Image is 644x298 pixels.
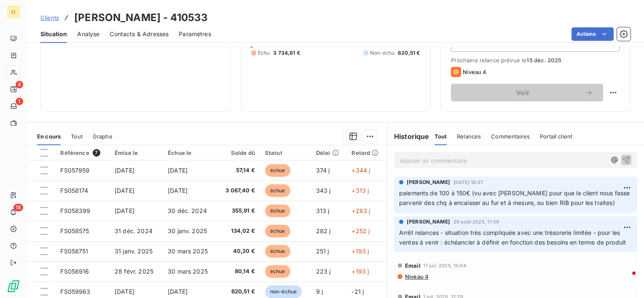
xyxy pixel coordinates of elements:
span: 29 août 2025, 11:59 [453,219,499,224]
span: Graphe [93,133,113,140]
span: 223 j [316,268,331,275]
span: 7 [93,149,100,157]
span: Prochaine relance prévue le [451,57,620,64]
span: échue [265,225,290,237]
span: échue [265,265,290,278]
span: 30 déc. 2024 [168,207,207,214]
button: Actions [572,27,614,41]
span: Non-échu [370,49,394,57]
span: 30 janv. 2025 [168,227,207,234]
span: 1 [16,98,23,105]
div: Émise le [115,149,158,156]
span: Tout [435,133,447,140]
span: échue [265,164,290,177]
div: Référence [60,149,105,157]
span: 251 j [316,247,329,255]
span: +193 j [352,268,369,275]
span: FS058916 [60,268,89,275]
span: +344 j [352,167,370,174]
span: non-échue [265,285,302,298]
span: 282 j [316,227,331,234]
span: -21 j [352,288,364,295]
span: 134,02 € [222,227,255,235]
span: [DATE] [115,187,134,194]
span: 313 j [316,207,330,214]
span: 31 déc. 2024 [115,227,153,234]
span: échue [265,184,290,197]
span: échue [265,245,290,258]
span: FS058399 [60,207,90,214]
span: 31 janv. 2025 [115,247,153,255]
span: 17 juil. 2025, 15:04 [423,263,466,268]
button: Voir [451,84,603,101]
div: Échue le [168,149,212,156]
span: [DATE] [168,187,188,194]
span: Email [405,262,421,269]
span: FS059963 [60,288,90,295]
span: 28 févr. 2025 [115,268,153,275]
span: [DATE] 16:37 [453,180,483,185]
span: 343 j [316,187,331,194]
span: +193 j [352,247,369,255]
span: [DATE] [115,207,134,214]
span: FS058751 [60,247,88,255]
span: +313 j [352,187,369,194]
span: Paramètres [179,30,211,38]
span: 620,51 € [398,49,420,57]
span: paiements de 100 à 150€ (vu avec [PERSON_NAME] pour que le client nous fasse parvenir des chq à e... [399,189,632,206]
h3: [PERSON_NAME] - 410533 [74,10,208,25]
span: Situation [40,30,67,38]
span: Niveau 4 [404,273,429,280]
span: 30 mars 2025 [168,268,208,275]
span: +252 j [352,227,370,234]
span: 57,14 € [222,166,255,175]
span: Échu [258,49,270,57]
h6: Historique [387,131,429,141]
span: 620,51 € [222,287,255,296]
span: 355,91 € [222,207,255,215]
img: Logo LeanPay [7,279,20,293]
span: En cours [37,133,61,140]
div: Retard [352,149,382,156]
span: Niveau 4 [463,69,486,75]
div: LI [7,5,20,19]
span: Clients [40,14,59,21]
span: 9 j [316,288,323,295]
span: [DATE] [115,167,134,174]
span: 15 déc. 2025 [526,57,561,64]
iframe: Intercom live chat [615,269,636,290]
span: 30 mars 2025 [168,247,208,255]
span: 4 [16,81,23,88]
span: [DATE] [115,288,134,295]
span: échue [265,205,290,217]
span: 18 [13,204,23,211]
span: Relances [457,133,481,140]
span: 3 734,81 € [273,49,300,57]
span: 3 067,40 € [222,186,255,195]
span: 80,14 € [222,267,255,276]
span: [PERSON_NAME] [407,218,450,226]
span: Tout [71,133,83,140]
a: Clients [40,13,59,22]
span: [PERSON_NAME] [407,178,450,186]
span: [DATE] [168,288,188,295]
span: FS057959 [60,167,89,174]
span: [DATE] [168,167,188,174]
span: Contacts & Adresses [110,30,169,38]
span: FS058174 [60,187,88,194]
div: Délai [316,149,342,156]
span: +283 j [352,207,370,214]
span: Analyse [77,30,99,38]
span: Voir [461,89,585,96]
span: 40,20 € [222,247,255,255]
div: Statut [265,149,306,156]
span: Commentaires [491,133,530,140]
div: Solde dû [222,149,255,156]
span: 374 j [316,167,330,174]
span: Arrêt relances - situation très compliquée avec une trésorerie limitée - pour les ventes à venir ... [399,229,626,246]
span: Portail client [540,133,572,140]
span: FS058575 [60,227,89,234]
